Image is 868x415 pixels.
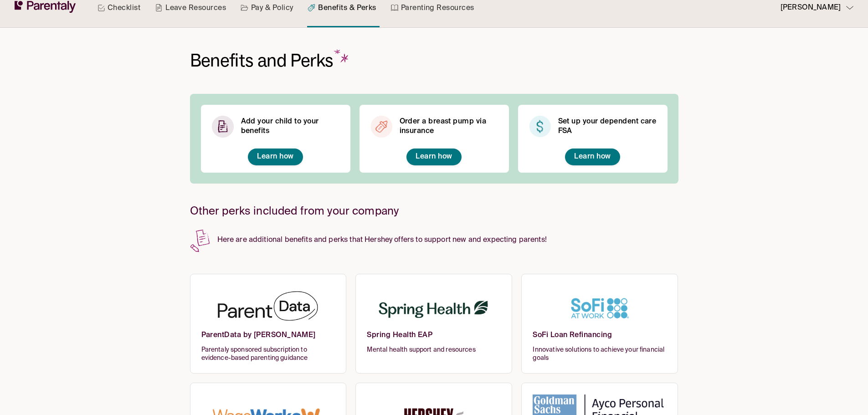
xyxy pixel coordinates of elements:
[190,229,210,253] img: Paper and pencil svg - benefits and perks
[257,152,293,162] a: Learn how
[190,50,352,72] h1: Benefits and
[201,346,335,362] span: Parentaly sponsored subscription to evidence-based parenting guidance
[574,152,611,162] a: Learn how
[565,149,620,165] button: Learn how
[574,153,611,160] span: Learn how
[416,152,452,162] a: Learn how
[367,331,501,346] h6: Spring Health EAP
[190,205,678,218] h2: Other perks included from your company
[521,274,678,374] a: SoFi Loan RefinancingInnovative solutions to achieve your financial goals
[290,49,351,72] span: Perks
[190,274,347,374] a: ParentData by [PERSON_NAME]Parentaly sponsored subscription to evidence-based parenting guidance
[257,153,293,160] span: Learn how
[201,331,335,346] h6: ParentData by [PERSON_NAME]
[241,117,339,136] h6: Add your child to your benefits
[400,117,498,136] h6: Order a breast pump via insurance
[367,346,501,354] span: Mental health support and resources
[533,346,667,362] span: Innovative solutions to achieve your financial goals
[416,153,452,160] span: Learn how
[355,274,512,374] a: Spring Health EAPMental health support and resources
[781,2,841,14] p: [PERSON_NAME]
[533,331,667,346] h6: SoFi Loan Refinancing
[248,149,303,165] button: Learn how
[406,149,461,165] button: Learn how
[558,117,657,136] h6: Set up your dependent care FSA
[190,229,678,246] p: Here are additional benefits and perks that Hershey offers to support new and expecting parents!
